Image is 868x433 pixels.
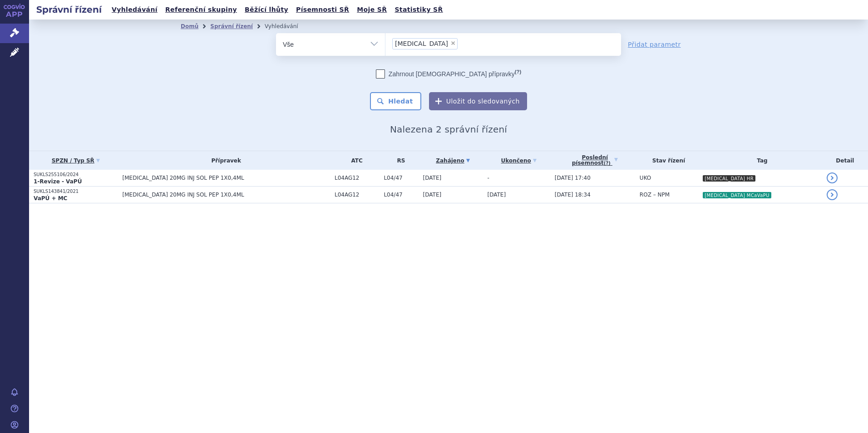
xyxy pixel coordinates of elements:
[604,161,611,166] abbr: (?)
[109,4,160,16] a: Vyhledávání
[640,175,651,181] span: UKO
[370,92,421,110] button: Hledat
[34,195,67,202] strong: VaPÚ + MC
[34,172,118,178] p: SUKLS255106/2024
[698,151,822,170] th: Tag
[395,40,448,47] span: [MEDICAL_DATA]
[34,188,118,195] p: SUKLS143841/2021
[450,40,456,46] span: ×
[555,192,591,198] span: [DATE] 18:34
[123,192,330,198] span: [MEDICAL_DATA] 20MG INJ SOL PEP 1X0,4ML
[703,192,771,198] i: [MEDICAL_DATA] MCaVaPU
[163,4,240,16] a: Referenční skupiny
[384,175,418,181] span: L04/47
[488,154,550,167] a: Ukončeno
[488,175,489,181] span: -
[555,175,591,181] span: [DATE] 17:40
[34,178,82,185] strong: 1-Revize - VaPÚ
[390,124,507,135] span: Nalezena 2 správní řízení
[460,38,465,49] input: [MEDICAL_DATA]
[118,151,330,170] th: Přípravek
[379,151,418,170] th: RS
[640,192,670,198] span: ROZ – NPM
[335,192,379,198] span: L04AG12
[242,4,291,16] a: Běžící lhůty
[515,69,521,75] abbr: (?)
[392,4,445,16] a: Statistiky SŘ
[827,189,838,200] a: detail
[330,151,379,170] th: ATC
[635,151,698,170] th: Stav řízení
[265,20,310,33] li: Vyhledávání
[376,69,521,79] label: Zahrnout [DEMOGRAPHIC_DATA] přípravky
[822,151,868,170] th: Detail
[628,40,681,49] a: Přidat parametr
[210,23,253,30] a: Správní řízení
[293,4,352,16] a: Písemnosti SŘ
[429,92,527,110] button: Uložit do sledovaných
[555,151,635,170] a: Poslednípísemnost(?)
[827,172,838,183] a: detail
[423,192,442,198] span: [DATE]
[423,154,483,167] a: Zahájeno
[423,175,442,181] span: [DATE]
[384,192,418,198] span: L04/47
[488,192,506,198] span: [DATE]
[335,175,379,181] span: L04AG12
[703,175,755,182] i: [MEDICAL_DATA] HR
[181,23,198,30] a: Domů
[123,175,330,181] span: [MEDICAL_DATA] 20MG INJ SOL PEP 1X0,4ML
[354,4,390,16] a: Moje SŘ
[29,3,109,16] h2: Správní řízení
[34,154,118,167] a: SPZN / Typ SŘ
